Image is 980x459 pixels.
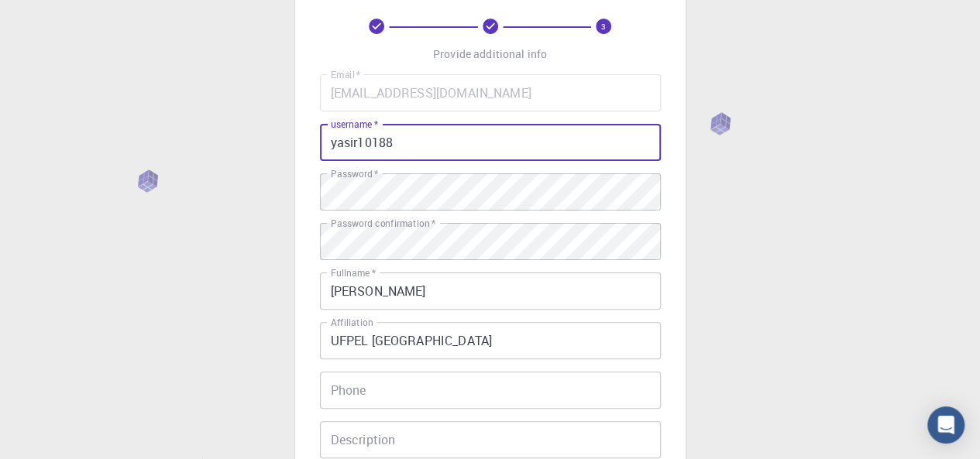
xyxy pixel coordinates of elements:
[601,21,606,32] text: 3
[331,167,378,180] label: Password
[331,266,376,279] label: Fullname
[331,118,378,131] label: username
[927,406,965,444] div: Open Intercom Messenger
[331,316,373,329] label: Affiliation
[331,68,360,81] label: Email
[331,217,435,230] label: Password confirmation
[433,46,547,62] p: Provide additional info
